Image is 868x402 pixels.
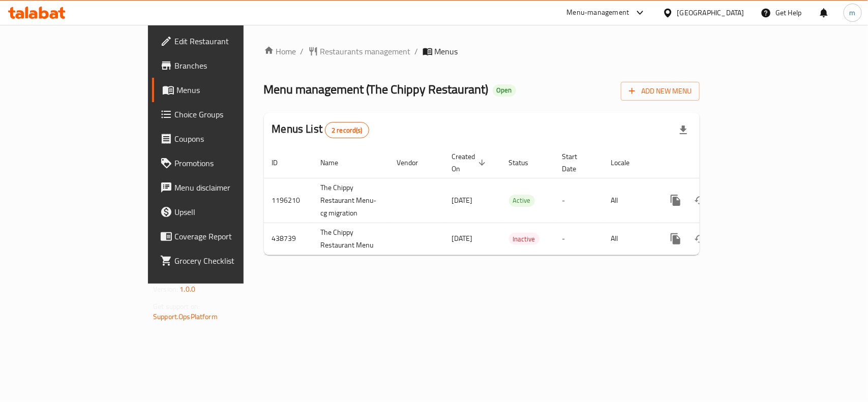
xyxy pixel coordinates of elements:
[562,150,591,175] span: Start Date
[621,82,700,101] button: Add New Menu
[567,7,630,19] div: Menu-management
[152,151,293,175] a: Promotions
[176,84,285,96] span: Menus
[152,53,293,78] a: Branches
[153,300,200,313] span: Get support on:
[174,59,285,72] span: Branches
[174,230,285,242] span: Coverage Report
[554,223,603,255] td: -
[671,118,696,142] div: Export file
[493,84,516,97] div: Open
[509,157,542,169] span: Status
[493,86,516,95] span: Open
[301,45,304,57] li: /
[603,223,655,255] td: All
[850,7,856,18] span: m
[452,232,473,245] span: [DATE]
[397,157,432,169] span: Vendor
[264,45,700,57] nav: breadcrumb
[554,178,603,223] td: -
[325,126,369,135] span: 2 record(s)
[509,233,540,245] span: Inactive
[152,29,293,53] a: Edit Restaurant
[611,157,643,169] span: Locale
[308,45,411,57] a: Restaurants management
[152,175,293,200] a: Menu disclaimer
[655,147,769,178] th: Actions
[152,78,293,102] a: Menus
[321,157,352,169] span: Name
[509,195,535,207] div: Active
[629,85,692,98] span: Add New Menu
[174,181,285,194] span: Menu disclaimer
[174,35,285,47] span: Edit Restaurant
[153,310,218,323] a: Support.OpsPlatform
[677,7,744,18] div: [GEOGRAPHIC_DATA]
[435,45,458,57] span: Menus
[415,45,418,57] li: /
[264,147,769,255] table: enhanced table
[452,194,473,207] span: [DATE]
[152,200,293,224] a: Upsell
[664,227,688,251] button: more
[452,150,489,175] span: Created On
[153,283,178,296] span: Version:
[688,227,712,251] button: Change Status
[603,178,655,223] td: All
[152,224,293,249] a: Coverage Report
[174,255,285,267] span: Grocery Checklist
[509,195,535,206] span: Active
[152,249,293,273] a: Grocery Checklist
[152,102,293,127] a: Choice Groups
[313,223,389,255] td: The Chippy Restaurant Menu
[664,188,688,212] button: more
[320,45,411,57] span: Restaurants management
[688,188,712,212] button: Change Status
[272,157,291,169] span: ID
[174,133,285,145] span: Coupons
[313,178,389,223] td: The Chippy Restaurant Menu-cg migration
[174,206,285,218] span: Upsell
[174,108,285,120] span: Choice Groups
[179,283,195,296] span: 1.0.0
[174,157,285,169] span: Promotions
[152,127,293,151] a: Coupons
[264,78,489,101] span: Menu management ( The Chippy Restaurant )
[272,121,369,138] h2: Menus List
